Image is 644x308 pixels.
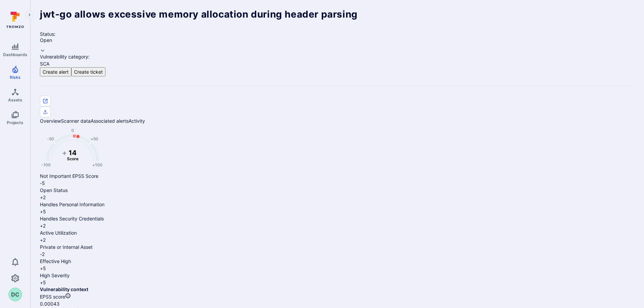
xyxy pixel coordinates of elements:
[40,187,68,193] span: Open Status
[91,136,98,141] text: +50
[8,288,22,301] div: Dan Cundy
[40,216,104,221] span: Handles Security Credentials
[40,258,71,264] span: Effective High
[40,265,46,271] span: +5
[41,162,51,167] text: -100
[7,120,23,125] span: Projects
[40,202,104,207] span: Handles Personal Information
[62,148,67,157] tspan: +
[40,48,45,53] button: Expand dropdown
[40,31,55,37] span: Status:
[69,148,77,157] tspan: 14
[40,180,45,186] span: -5
[40,294,71,300] span: EPSS score
[10,75,21,80] span: Risks
[40,230,77,236] span: Active Utilization
[40,117,635,124] div: Vulnerability tabs
[3,52,27,57] span: Dashboards
[40,280,46,285] span: +5
[40,38,635,48] button: Open
[40,173,98,179] span: Not Important EPSS Score
[128,118,145,124] a: Activity
[91,118,128,124] a: Associated alerts
[8,288,22,301] button: DC
[40,67,71,76] button: Create alert
[40,223,46,229] span: +2
[40,106,635,117] div: Export as CSV
[71,128,74,133] text: 0
[8,97,22,102] span: Assets
[40,209,46,214] span: +5
[25,11,33,19] button: Expand navigation menu
[40,237,46,243] span: +2
[40,54,90,60] span: Vulnerability category:
[40,96,635,106] div: Open original issue
[40,286,635,293] h2: Vulnerability context
[40,194,46,200] span: +2
[40,273,70,278] span: High Severity
[61,118,91,124] a: Scanner data
[40,38,52,43] p: Open
[27,12,32,18] i: Expand navigation menu
[40,251,45,257] span: -2
[71,67,105,76] button: Create ticket
[40,118,61,124] a: Overview
[40,60,635,67] div: SCA
[40,301,59,307] span: 0.00043
[47,136,54,141] text: -50
[40,8,358,20] span: jwt-go allows excessive memory allocation during header parsing
[67,156,78,161] text: Score
[59,148,86,161] g: The vulnerability score is based on the parameters defined in the settings
[92,162,102,167] text: +100
[40,244,93,250] span: Private or Internal Asset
